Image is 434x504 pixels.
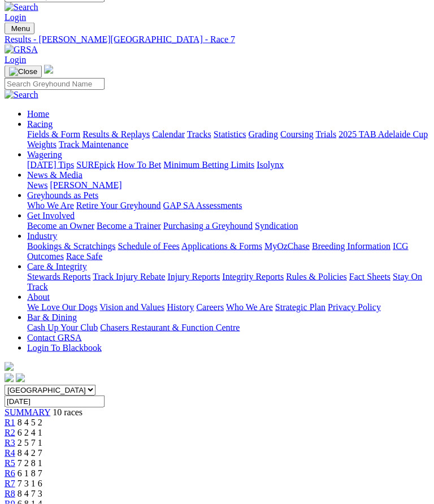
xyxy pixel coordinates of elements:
[163,201,242,210] a: GAP SA Assessments
[5,55,26,64] a: Login
[27,333,81,342] a: Contact GRSA
[5,489,15,498] a: R8
[27,221,429,231] div: Get Involved
[315,129,336,139] a: Trials
[5,468,15,478] span: R6
[18,428,42,437] span: 6 2 4 1
[18,468,42,478] span: 6 1 8 7
[27,129,80,139] a: Fields & Form
[255,221,298,231] a: Syndication
[27,343,102,353] a: Login To Blackbook
[27,109,49,119] a: Home
[93,272,165,281] a: Track Injury Rebate
[18,458,42,468] span: 7 2 8 1
[27,312,77,322] a: Bar & Dining
[264,241,310,251] a: MyOzChase
[76,160,115,170] a: SUREpick
[97,221,161,231] a: Become a Trainer
[163,160,254,170] a: Minimum Betting Limits
[312,241,390,251] a: Breeding Information
[181,241,262,251] a: Applications & Forms
[18,489,42,498] span: 8 4 7 3
[196,302,224,312] a: Careers
[27,180,47,190] a: News
[5,373,14,383] img: facebook.svg
[99,302,164,312] a: Vision and Values
[5,2,38,12] img: Search
[27,272,90,281] a: Stewards Reports
[50,180,121,190] a: [PERSON_NAME]
[280,129,314,139] a: Coursing
[18,418,42,427] span: 8 4 5 2
[27,302,429,312] div: About
[5,12,26,22] a: Login
[187,129,211,139] a: Tracks
[286,272,347,281] a: Rules & Policies
[76,201,161,210] a: Retire Your Greyhound
[5,66,42,78] button: Toggle navigation
[5,418,15,427] a: R1
[27,241,115,251] a: Bookings & Scratchings
[275,302,325,312] a: Strategic Plan
[5,78,105,90] input: Search
[5,396,105,407] input: Select date
[349,272,390,281] a: Fact Sheets
[167,272,220,281] a: Injury Reports
[222,272,284,281] a: Integrity Reports
[27,323,98,332] a: Cash Up Your Club
[27,221,94,231] a: Become an Owner
[5,23,34,34] button: Toggle navigation
[27,201,74,210] a: Who We Are
[18,448,42,458] span: 8 4 2 7
[53,407,83,417] span: 10 races
[152,129,185,139] a: Calendar
[27,272,422,292] a: Stay On Track
[27,241,429,262] div: Industry
[5,34,429,45] a: Results - [PERSON_NAME][GEOGRAPHIC_DATA] - Race 7
[66,251,102,261] a: Race Safe
[27,292,50,302] a: About
[118,241,179,251] a: Schedule of Fees
[5,479,15,488] a: R7
[249,129,278,139] a: Grading
[27,150,62,159] a: Wagering
[27,211,75,220] a: Get Involved
[16,373,25,383] img: twitter.svg
[27,241,409,261] a: ICG Outcomes
[167,302,194,312] a: History
[5,45,38,55] img: GRSA
[11,24,30,33] span: Menu
[27,180,429,190] div: News & Media
[5,362,14,371] img: logo-grsa-white.png
[27,129,429,150] div: Racing
[59,140,128,149] a: Track Maintenance
[18,479,42,488] span: 7 3 1 6
[226,302,273,312] a: Who We Are
[27,272,429,292] div: Care & Integrity
[214,129,246,139] a: Statistics
[44,65,53,74] img: logo-grsa-white.png
[100,323,240,332] a: Chasers Restaurant & Function Centre
[5,458,15,468] a: R5
[5,90,38,100] img: Search
[27,302,97,312] a: We Love Our Dogs
[5,428,15,437] a: R2
[257,160,284,170] a: Isolynx
[118,160,162,170] a: How To Bet
[5,448,15,458] a: R4
[27,190,98,200] a: Greyhounds as Pets
[5,407,50,417] a: SUMMARY
[27,201,429,211] div: Greyhounds as Pets
[5,438,15,447] a: R3
[163,221,253,231] a: Purchasing a Greyhound
[9,67,37,76] img: Close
